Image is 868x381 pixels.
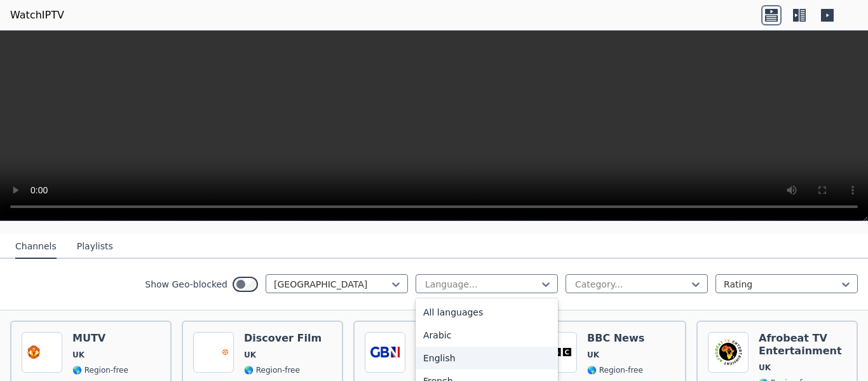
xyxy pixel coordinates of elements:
button: Playlists [77,235,113,259]
div: Arabic [416,324,558,347]
span: 🌎 Region-free [72,365,128,375]
h6: BBC News [587,332,644,345]
a: WatchIPTV [10,8,64,23]
button: Channels [15,235,57,259]
span: UK [759,363,771,373]
div: All languages [416,301,558,324]
span: 🌎 Region-free [587,365,643,375]
span: UK [72,350,85,360]
div: English [416,347,558,370]
span: 🌎 Region-free [244,365,300,375]
img: GB News [365,332,405,373]
span: UK [244,350,256,360]
label: Show Geo-blocked [145,278,227,291]
img: Afrobeat TV Entertainment [708,332,749,373]
h6: Discover Film [244,332,322,345]
h6: Afrobeat TV Entertainment [759,332,846,357]
img: MUTV [22,332,62,373]
h6: MUTV [72,332,128,345]
img: Discover Film [193,332,234,373]
span: UK [587,350,599,360]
